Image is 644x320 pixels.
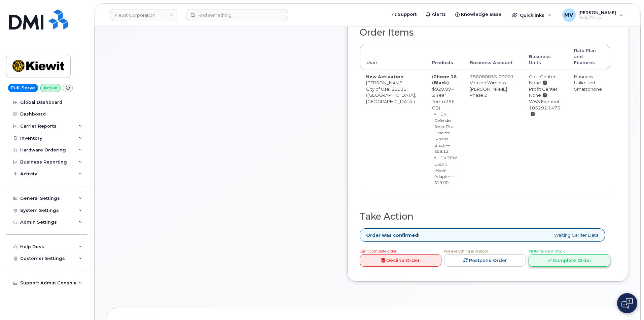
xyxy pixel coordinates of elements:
span: Alerts [432,11,446,18]
div: Profit Center: None [529,86,562,98]
h2: Take Action [360,212,610,222]
a: Alerts [421,8,451,21]
a: Complete Order [529,254,610,267]
th: Business Units [523,45,568,69]
div: WBS Element: 105292.1475 [529,98,562,117]
span: MV [564,11,573,19]
td: [PERSON_NAME] City of Use: 31021 ([GEOGRAPHIC_DATA], [GEOGRAPHIC_DATA]) [360,69,426,193]
div: Cost Center: None [529,74,562,86]
img: Open chat [621,298,633,309]
th: Rate Plan and Features [568,45,610,69]
div: Quicklinks [507,8,556,22]
div: Waiting Carrier Data [360,228,605,242]
h2: Order Items [360,28,610,38]
small: 1 x Defender Series Pro Case for iPhone Black — $58.12 [434,111,453,154]
a: Knowledge Base [451,8,506,21]
span: Can't complete order [360,249,396,254]
span: Help Desk [578,15,616,20]
small: 1 x 20W USB-C Power Adapter — $19.00 [434,155,457,185]
td: 786080835-00001 - Verizon Wireless - [PERSON_NAME] Phase 2 [464,69,523,193]
input: Find something... [186,9,288,21]
span: Support [398,11,417,18]
span: All Items are in stock [529,249,565,254]
strong: Order was confirmed! [366,232,420,238]
a: Postpone Order [444,254,526,267]
th: Business Account [464,45,523,69]
span: Knowledge Base [461,11,502,18]
a: Decline Order [360,254,441,267]
span: Not everything is in stock [444,249,488,254]
a: Kiewit Corporation [110,9,177,21]
strong: iPhone 16 (Black) [432,74,457,86]
span: [PERSON_NAME] [578,10,616,15]
td: $929.99 - 2 Year Term (256 GB) [426,69,464,193]
th: User [360,45,426,69]
td: Business Unlimited Smartphone [568,69,610,193]
a: Support [387,8,421,21]
th: Products [426,45,464,69]
strong: New Activation [366,74,403,79]
div: Marivi Vargas [558,8,628,22]
span: Quicklinks [520,12,544,18]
